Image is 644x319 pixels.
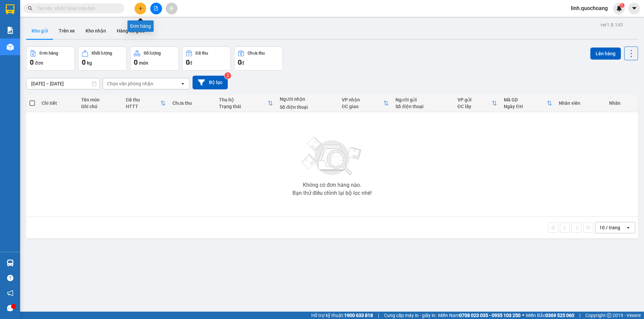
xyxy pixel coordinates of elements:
[150,3,162,14] button: file-add
[219,104,268,109] div: Trạng thái
[238,58,241,66] span: 0
[40,51,58,56] div: Đơn hàng
[81,97,119,102] div: Tên món
[344,313,373,318] strong: 1900 633 818
[378,312,379,319] span: |
[172,100,212,106] div: Chưa thu
[384,312,436,319] span: Cung cấp máy in - giấy in:
[92,51,112,56] div: Khối lượng
[631,5,637,11] span: caret-down
[7,275,13,281] span: question-circle
[127,20,154,32] div: Đơn hàng
[628,3,640,14] button: caret-down
[590,48,621,60] button: Lên hàng
[122,94,169,112] th: Toggle SortBy
[224,72,231,79] sup: 2
[458,104,492,109] div: ĐC lấy
[126,104,160,109] div: HTTT
[599,224,620,231] div: 10 / trang
[504,104,547,109] div: Ngày ĐH
[280,96,335,102] div: Người nhận
[134,58,138,66] span: 0
[621,3,623,8] span: 1
[186,58,190,66] span: 0
[144,51,161,56] div: Số lượng
[299,133,366,180] img: svg+xml;base64,PHN2ZyBjbGFzcz0ibGlzdC1wbHVnX19zdmciIHhtbG5zPSJodHRwOi8vd3d3LnczLm9yZy8yMDAwL3N2Zy...
[87,60,92,66] span: kg
[338,94,392,112] th: Toggle SortBy
[526,312,574,319] span: Miền Bắc
[566,4,613,12] span: linh.quochoang
[180,81,185,86] svg: open
[30,58,34,66] span: 0
[193,76,228,89] button: Bộ lọc
[126,97,160,102] div: Đã thu
[620,3,625,8] sup: 1
[216,94,276,112] th: Toggle SortBy
[80,23,111,39] button: Kho nhận
[107,80,153,87] div: Chọn văn phòng nhận
[522,314,524,317] span: ⚪️
[545,313,574,318] strong: 0369 525 060
[292,190,372,196] div: Bạn thử điều chỉnh lại bộ lọc nhé!
[26,78,100,89] input: Select a date range.
[234,47,283,71] button: Chưa thu0đ
[7,44,14,51] img: warehouse-icon
[459,313,521,318] strong: 0708 023 035 - 0935 103 250
[504,97,547,102] div: Mã GD
[342,97,383,102] div: VP nhận
[82,58,86,66] span: 0
[154,6,158,11] span: file-add
[500,94,555,112] th: Toggle SortBy
[7,259,14,266] img: warehouse-icon
[81,104,119,109] div: Ghi chú
[616,5,622,11] img: icon-new-feature
[169,6,174,11] span: aim
[182,47,231,71] button: Đã thu0đ
[26,23,53,39] button: Kho gửi
[241,60,244,66] span: đ
[6,4,14,14] img: logo-vxr
[342,104,383,109] div: ĐC giao
[138,6,143,11] span: plus
[219,97,268,102] div: Thu hộ
[42,100,74,106] div: Chi tiết
[395,104,451,109] div: Số điện thoại
[7,27,14,34] img: solution-icon
[626,225,631,230] svg: open
[190,60,192,66] span: đ
[166,3,177,14] button: aim
[53,23,80,39] button: Trên xe
[26,47,75,71] button: Đơn hàng0đơn
[458,97,492,102] div: VP gửi
[395,97,451,102] div: Người gửi
[303,182,361,188] div: Không có đơn hàng nào.
[78,47,127,71] button: Khối lượng0kg
[111,23,150,39] button: Hàng đã giao
[579,312,580,319] span: |
[7,290,13,296] span: notification
[607,313,611,318] span: copyright
[559,100,602,106] div: Nhân viên
[7,305,13,311] span: message
[28,6,33,11] span: search
[248,51,265,56] div: Chưa thu
[280,104,335,110] div: Số điện thoại
[600,21,623,28] div: ver 1.8.143
[609,100,635,106] div: Nhãn
[130,47,179,71] button: Số lượng0món
[35,60,43,66] span: đơn
[454,94,501,112] th: Toggle SortBy
[135,3,146,14] button: plus
[139,60,148,66] span: món
[196,51,208,56] div: Đã thu
[311,312,373,319] span: Hỗ trợ kỹ thuật:
[37,5,116,12] input: Tìm tên, số ĐT hoặc mã đơn
[438,312,521,319] span: Miền Nam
